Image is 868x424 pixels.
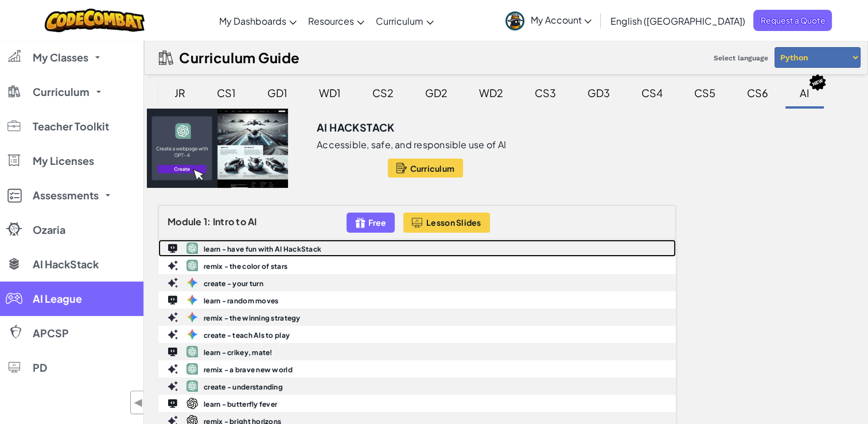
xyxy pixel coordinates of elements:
[604,5,750,36] a: English ([GEOGRAPHIC_DATA])
[317,119,395,136] h3: AI HackStack
[709,49,773,67] span: Select language
[158,326,676,343] a: create - teach AIs to play
[33,52,88,63] span: My Classes
[205,79,247,106] div: CS1
[158,291,676,309] a: learn - random moves
[500,2,597,38] a: My Account
[158,395,676,412] a: learn - butterfly fever
[186,277,198,288] img: gemini-2.5-flash
[158,343,676,360] a: learn - crikey, mate!
[204,245,321,253] b: learn - have fun with AI HackStack
[158,257,676,274] a: remix - the color of stars
[808,74,827,91] img: IconNew.svg
[505,11,524,30] img: avatar
[186,346,198,357] img: gpt-4.1-2025-04-14
[523,79,567,106] div: CS3
[33,190,99,201] span: Assessments
[683,79,727,106] div: CS5
[168,295,177,304] img: IconLearn.svg
[168,312,178,322] img: IconCreate.svg
[370,5,439,36] a: Curriculum
[576,79,621,106] div: GD3
[256,79,299,106] div: GD1
[410,164,454,173] span: Curriculum
[204,296,278,305] b: learn - random moves
[186,294,198,306] img: gemini-2.5-flash
[168,347,177,356] img: IconLearn.svg
[168,260,178,271] img: IconCreate.svg
[213,5,302,36] a: My Dashboards
[308,15,354,27] span: Resources
[308,79,352,106] div: WD1
[368,218,386,227] span: Free
[753,10,832,31] a: Request a Quote
[33,156,94,166] span: My Licenses
[186,260,198,271] img: gpt-4o-2024-11-20
[158,274,676,291] a: create - your turn
[317,139,506,151] p: Accessible, safe, and responsible use of AI
[186,329,198,340] img: gemini-2.5-flash
[204,215,257,228] span: 1: Intro to AI
[361,79,405,106] div: CS2
[158,377,676,395] a: create - understanding
[204,314,301,322] b: remix - the winning strategy
[204,279,263,288] b: create - your turn
[204,365,293,374] b: remix - a brave new world
[134,394,143,411] span: ◀
[426,218,481,227] span: Lesson Slides
[168,215,202,228] span: Module
[388,159,463,178] button: Curriculum
[204,400,277,408] b: learn - butterfly fever
[33,121,109,132] span: Teacher Toolkit
[168,277,178,288] img: IconCreate.svg
[530,14,591,26] span: My Account
[302,5,370,36] a: Resources
[33,87,89,97] span: Curriculum
[33,259,99,269] span: AI HackStack
[158,240,676,257] a: learn - have fun with AI HackStack
[204,348,273,357] b: learn - crikey, mate!
[168,329,178,340] img: IconCreate.svg
[168,364,178,374] img: IconCreate.svg
[179,49,300,65] h2: Curriculum Guide
[610,15,745,27] span: English ([GEOGRAPHIC_DATA])
[630,79,674,106] div: CS4
[33,225,65,235] span: Ozaria
[735,79,780,106] div: CS6
[219,15,286,27] span: My Dashboards
[45,9,145,32] img: CodeCombat logo
[204,331,290,340] b: create - teach AIs to play
[186,398,198,409] img: dall-e-3
[788,79,821,106] div: AI
[204,262,287,271] b: remix - the color of stars
[186,242,198,254] img: gpt-4o-2024-11-20
[186,363,198,375] img: gpt-4.1-2025-04-14
[33,294,82,304] span: AI League
[168,399,177,407] img: IconLearn.svg
[204,383,283,391] b: create - understanding
[159,51,173,65] img: IconCurriculumGuide.svg
[355,216,365,229] img: IconFreeLevelv2.svg
[168,244,177,252] img: IconLearn.svg
[158,309,676,326] a: remix - the winning strategy
[163,79,197,106] div: JR
[168,381,178,391] img: IconCreate.svg
[158,360,676,377] a: remix - a brave new world
[414,79,459,106] div: GD2
[376,15,423,27] span: Curriculum
[186,311,198,323] img: gemini-2.5-flash
[403,213,490,233] button: Lesson Slides
[468,79,515,106] div: WD2
[186,380,198,392] img: gpt-4o-2024-11-20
